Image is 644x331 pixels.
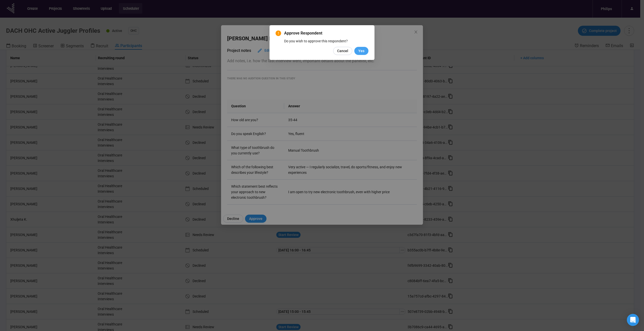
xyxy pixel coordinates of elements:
[284,30,368,36] span: Approve Respondent
[358,48,364,54] span: Yes
[354,47,368,55] button: Yes
[627,314,639,326] div: Open Intercom Messenger
[333,47,352,55] button: Cancel
[276,30,281,36] span: exclamation-circle
[284,38,368,44] div: Do you wish to approve this respondent?
[337,48,348,54] span: Cancel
